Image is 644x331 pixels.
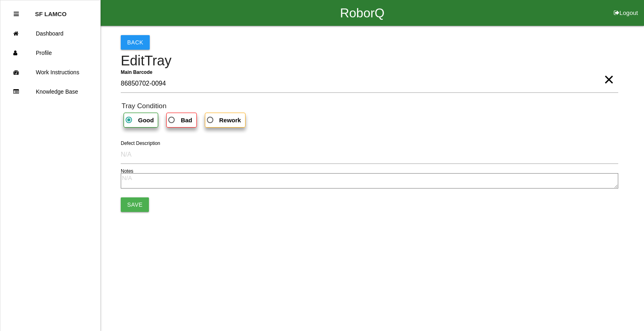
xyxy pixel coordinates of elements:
span: Clear Input [604,63,614,80]
b: Good [138,117,154,124]
p: SF LAMCO [35,4,66,17]
div: Close [14,4,19,24]
label: Defect Description [121,140,160,147]
input: Required [121,74,618,93]
button: Save [121,197,149,212]
h4: Edit Tray [121,53,618,69]
b: Bad [181,117,192,124]
button: Back [121,35,150,50]
label: Notes [121,168,133,175]
h6: Tray Condition [122,102,618,110]
b: Rework [219,117,241,124]
input: N/A [121,145,618,164]
a: Dashboard [0,24,100,43]
a: Work Instructions [0,63,100,82]
a: Profile [0,43,100,63]
b: Main Barcode [121,69,153,75]
a: Knowledge Base [0,82,100,101]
